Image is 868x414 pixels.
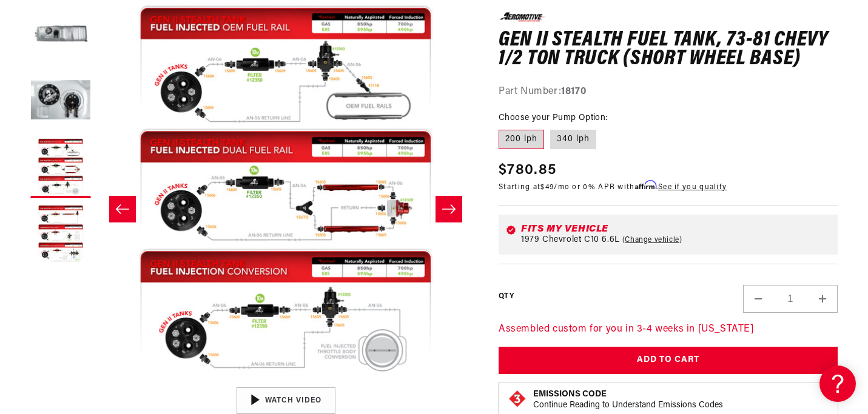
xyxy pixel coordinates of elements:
legend: Choose your Pump Option: [499,112,609,124]
button: Slide right [436,196,462,222]
button: Add to Cart [499,347,838,374]
strong: Emissions Code [533,389,607,398]
a: See if you qualify - Learn more about Affirm Financing (opens in modal) [658,183,727,190]
button: Emissions CodeContinue Reading to Understand Emissions Codes [533,389,723,410]
p: Assembled custom for you in 3-4 weeks in [US_STATE] [499,321,838,337]
button: Slide left [109,196,136,222]
a: Change vehicle [622,235,682,244]
span: $49 [540,183,554,190]
h1: Gen II Stealth Fuel Tank, 73-81 Chevy 1/2 Ton Truck (short wheel base) [499,30,838,68]
button: Load image 4 in gallery view [30,204,91,265]
strong: 18170 [561,86,586,96]
div: Fits my vehicle [521,224,830,233]
label: 200 lph [499,130,544,149]
media-gallery: Gallery Viewer [30,4,474,414]
img: Emissions code [508,389,527,408]
span: Affirm [635,180,656,189]
div: Part Number: [499,84,838,99]
p: Starting at /mo or 0% APR with . [499,181,727,192]
span: $780.85 [499,159,556,181]
label: 340 lph [550,130,596,149]
span: 1979 Chevrolet C10 6.6L [521,235,620,244]
button: Load image 2 in gallery view [30,71,91,132]
button: Load image 1 in gallery view [30,4,91,65]
p: Continue Reading to Understand Emissions Codes [533,399,723,410]
button: Load image 3 in gallery view [30,138,91,198]
label: QTY [499,292,514,302]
